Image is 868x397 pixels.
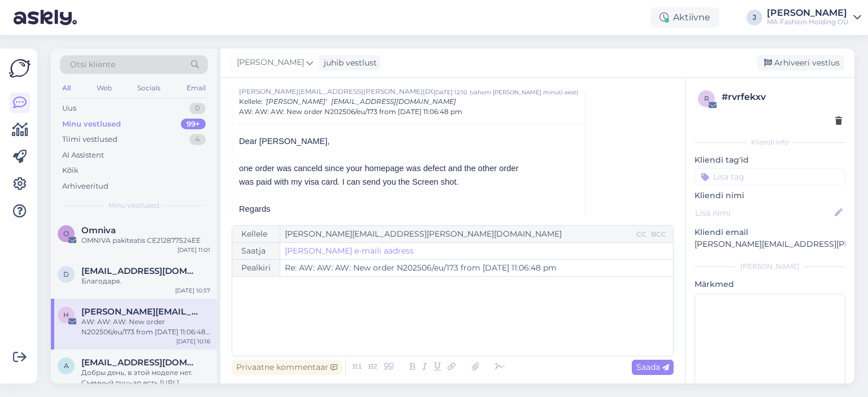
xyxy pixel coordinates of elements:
[331,97,456,106] span: [EMAIL_ADDRESS][DOMAIN_NAME]
[650,7,719,28] div: Aktiivne
[81,266,199,276] span: dshkodrova@aol.co.uk
[239,204,270,213] span: Regards
[62,119,121,130] div: Minu vestlused
[695,154,845,166] p: Kliendi tag'id
[81,235,210,246] div: OMNIVA pakiteatis CE212877524EE
[280,226,634,242] input: Recepient...
[265,97,327,106] span: '[PERSON_NAME]'
[239,177,459,186] span: was paid with my visa card. I can send you the Screen shot.
[60,81,73,95] div: All
[64,361,69,370] span: a
[239,86,433,97] span: [PERSON_NAME][EMAIL_ADDRESS][PERSON_NAME][DOMAIN_NAME]
[232,243,280,259] div: Saatja
[81,276,210,286] div: Благодаря.
[108,200,159,211] span: Minu vestlused
[433,88,467,97] div: [DATE] 12:10
[695,278,845,290] p: Märkmed
[62,103,76,114] div: Uus
[767,8,849,18] div: [PERSON_NAME]
[63,311,69,319] span: h
[63,229,69,238] span: O
[239,137,329,146] span: Dear [PERSON_NAME],
[285,245,414,257] a: [PERSON_NAME] e-maili aadress
[232,226,280,242] div: Kellele
[636,362,669,372] span: Saada
[176,337,210,346] div: [DATE] 10:16
[232,260,280,276] div: Pealkiri
[63,270,69,278] span: d
[177,246,210,254] div: [DATE] 11:01
[695,261,845,272] div: [PERSON_NAME]
[135,81,163,95] div: Socials
[470,88,578,97] div: ( vähem [PERSON_NAME] minuti eest )
[280,260,673,276] input: Write subject here...
[239,97,263,106] span: Kellele :
[175,286,210,295] div: [DATE] 10:57
[94,81,114,95] div: Web
[695,207,832,219] input: Lisa nimi
[695,168,845,185] input: Lisa tag
[237,56,304,69] span: [PERSON_NAME]
[184,81,208,95] div: Email
[81,317,210,337] div: AW: AW: AW: New order N202506/eu/173 from [DATE] 11:06:48 pm
[704,94,709,103] span: r
[62,150,104,161] div: AI Assistent
[649,229,669,239] div: BCC
[81,225,116,235] span: Omniva
[232,360,342,375] div: Privaatne kommentaar
[81,368,210,388] div: Добры день, в этой моделе нет. Съемный пуш-ап есть [URL][DOMAIN_NAME] в другой моделе этой серии
[634,229,649,239] div: CC
[747,10,762,25] div: J
[189,103,206,114] div: 0
[695,190,845,202] p: Kliendi nimi
[9,58,31,79] img: Askly Logo
[81,307,199,317] span: helena.mueller@mailbox.org
[62,134,118,145] div: Tiimi vestlused
[70,59,115,71] span: Otsi kliente
[189,134,206,145] div: 4
[722,90,842,104] div: # rvrfekxv
[62,181,108,192] div: Arhiveeritud
[239,107,462,117] span: AW: AW: AW: New order N202506/eu/173 from [DATE] 11:06:48 pm
[695,238,845,250] p: [PERSON_NAME][EMAIL_ADDRESS][PERSON_NAME][DOMAIN_NAME]
[695,137,845,147] div: Kliendi info
[767,18,849,27] div: MA Fashion Holding OÜ
[757,55,844,71] div: Arhiveeri vestlus
[695,226,845,238] p: Kliendi email
[62,165,79,176] div: Kõik
[319,57,377,69] div: juhib vestlust
[181,119,206,130] div: 99+
[81,357,199,368] span: alusik1000@gmail.com
[767,8,861,27] a: [PERSON_NAME]MA Fashion Holding OÜ
[239,164,519,173] span: one order was canceld since your homepage was defect and the other order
